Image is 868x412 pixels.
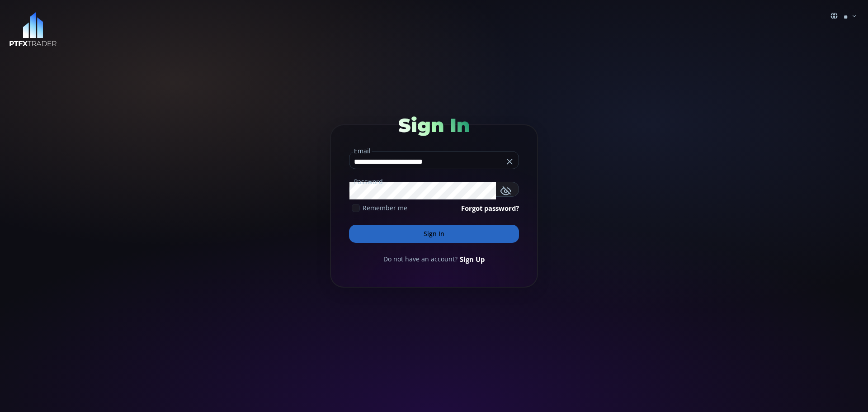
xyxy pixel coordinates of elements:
[9,12,57,47] img: LOGO
[349,225,519,243] button: Sign In
[461,203,519,213] a: Forgot password?
[460,254,485,264] a: Sign Up
[398,114,470,137] span: Sign In
[363,203,407,213] span: Remember me
[349,254,519,264] div: Do not have an account?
